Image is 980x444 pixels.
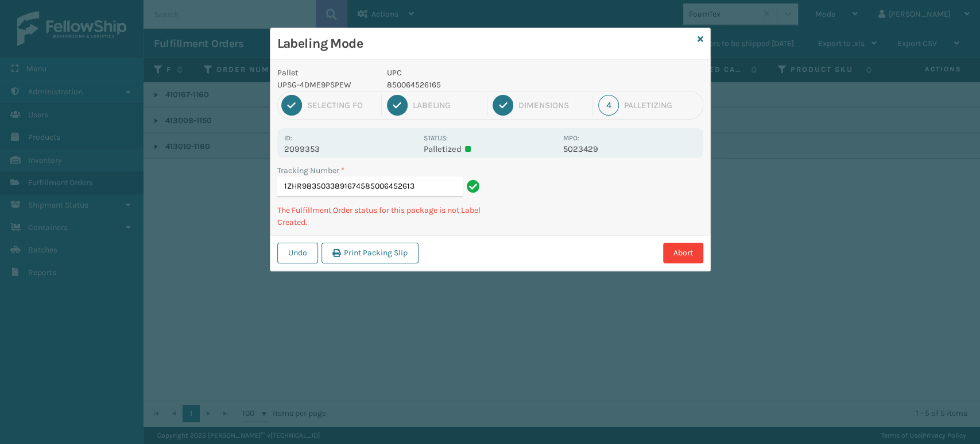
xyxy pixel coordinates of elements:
p: Pallet [277,67,374,79]
div: 1 [281,95,302,116]
p: 850064526165 [387,79,556,91]
label: Status: [424,134,448,142]
label: Id: [284,134,292,142]
p: UPSG-4DME9PSPEW [277,79,374,91]
p: UPC [387,67,556,79]
p: 2099353 [284,144,417,154]
label: MPO: [563,134,579,142]
div: Selecting FO [307,100,376,110]
button: Abort [663,243,703,263]
div: Labeling [413,100,482,110]
div: 4 [598,95,619,116]
div: 2 [387,95,408,116]
div: Palletizing [624,100,699,110]
p: 5023429 [563,144,696,154]
h3: Labeling Mode [277,35,693,52]
button: Print Packing Slip [321,243,419,263]
p: The Fulfillment Order status for this package is not Label Created. [277,204,483,228]
label: Tracking Number [277,164,344,177]
button: Undo [277,243,318,263]
div: Dimensions [518,100,587,110]
p: Palletized [424,144,556,154]
div: 3 [493,95,513,116]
